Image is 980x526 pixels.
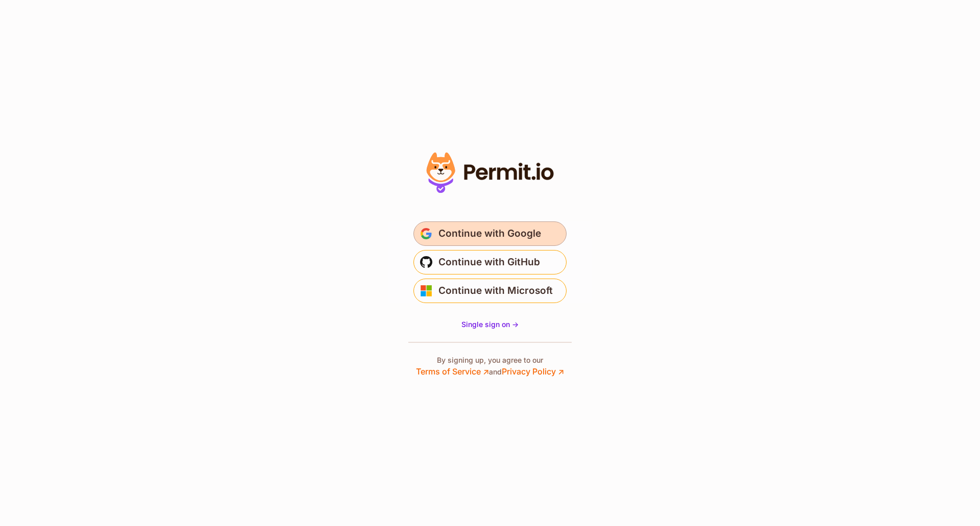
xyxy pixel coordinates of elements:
span: Continue with GitHub [438,254,540,270]
button: Continue with Microsoft [413,279,567,303]
span: Continue with Microsoft [438,283,553,299]
span: Single sign on -> [461,320,519,329]
p: By signing up, you agree to our and [416,355,564,378]
a: Single sign on -> [461,319,519,330]
button: Continue with Google [413,221,567,246]
a: Terms of Service ↗ [416,366,489,377]
button: Continue with GitHub [413,250,567,274]
a: Privacy Policy ↗ [502,366,564,377]
span: Continue with Google [438,226,541,242]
